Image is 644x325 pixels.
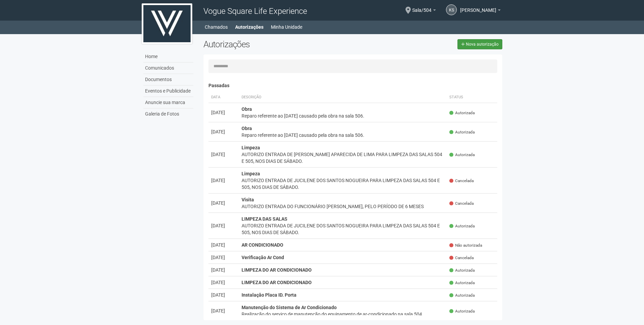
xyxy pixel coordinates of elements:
th: Status [447,92,497,103]
strong: Obra [242,106,252,112]
div: [DATE] [211,222,236,229]
span: Autorizada [449,280,475,286]
strong: LIMPEZA DO AR CONDICIONADO [242,267,312,273]
a: Home [143,51,193,62]
a: KS [446,4,457,15]
span: Cancelada [449,255,474,261]
img: logo.jpg [142,3,192,44]
th: Data [208,92,239,103]
a: [PERSON_NAME] [460,8,501,14]
span: Autorizada [449,152,475,158]
div: [DATE] [211,200,236,206]
strong: Visita [242,197,254,202]
a: Sala/504 [412,8,436,14]
div: [DATE] [211,109,236,116]
strong: AR CONDICIONADO [242,242,283,248]
div: [DATE] [211,279,236,286]
a: Galeria de Fotos [143,108,193,120]
div: AUTORIZO ENTRADA DO FUNCIONÁRIO [PERSON_NAME], PELO PERÍODO DE 6 MESES [242,203,444,210]
span: Não autorizada [449,243,482,248]
div: [DATE] [211,242,236,248]
span: Katia Soares [460,1,496,13]
span: Autorizada [449,223,475,229]
span: Nova autorização [466,42,499,47]
th: Descrição [239,92,447,103]
strong: Obra [242,126,252,131]
a: Nova autorização [457,39,502,49]
span: Autorizada [449,268,475,273]
a: Eventos e Publicidade [143,85,193,97]
h4: Passadas [208,83,498,88]
strong: LIMPEZA DAS SALAS [242,216,287,222]
span: Autorizada [449,308,475,314]
strong: Manutenção do Sistema de Ar Condicionado [242,305,337,310]
span: Autorizada [449,129,475,135]
div: [DATE] [211,177,236,184]
div: [DATE] [211,151,236,158]
span: Autorizada [449,110,475,116]
span: Cancelada [449,201,474,206]
div: AUTORIZO ENTRADA DE JUCILENE DOS SANTOS NOGUEIRA PARA LIMPEZA DAS SALAS 504 E 505, NOS DIAS DE SÁ... [242,177,444,191]
a: Documentos [143,74,193,85]
strong: LIMPEZA DO AR CONDICIONADO [242,280,312,285]
div: Reparo referente ao [DATE] causado pela obra na sala 506. [242,112,444,119]
div: [DATE] [211,292,236,298]
span: Sala/504 [412,1,431,13]
div: AUTORIZO ENTRADA DE JUCILENE DOS SANTOS NOGUEIRA PARA LIMPEZA DAS SALAS 504 E 505, NOS DIAS DE SÁ... [242,222,444,236]
strong: Limpeza [242,145,260,150]
a: Comunicados [143,62,193,74]
div: Reparo referente ao [DATE] causado pela obra na sala 506. [242,132,444,139]
div: [DATE] [211,128,236,135]
div: AUTORIZO ENTRADA DE [PERSON_NAME] APARECIDA DE LIMA PARA LIMPEZA DAS SALAS 504 E 505, NOS DIAS DE... [242,151,444,165]
span: Vogue Square Life Experience [203,6,307,16]
div: Realização do serviço de manutenção do equipamento de ar-condicionado na sala 504. [242,311,444,318]
a: Autorizações [235,22,263,32]
span: Cancelada [449,178,474,184]
h2: Autorizações [203,39,348,49]
div: [DATE] [211,307,236,314]
span: Autorizada [449,293,475,298]
div: [DATE] [211,267,236,273]
a: Anuncie sua marca [143,97,193,108]
strong: Verificação Ar Cond [242,255,284,260]
strong: Instalação Placa ID. Porta [242,292,297,298]
a: Minha Unidade [271,22,302,32]
strong: Limpeza [242,171,260,176]
div: [DATE] [211,254,236,261]
a: Chamados [205,22,228,32]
